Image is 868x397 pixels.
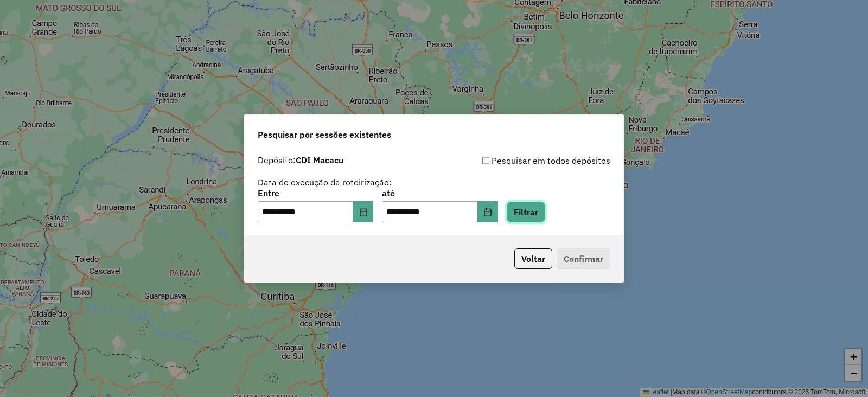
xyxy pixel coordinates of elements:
[434,154,610,167] div: Pesquisar em todos depósitos
[353,201,374,223] button: Choose Date
[507,202,545,222] button: Filtrar
[296,155,343,165] strong: CDI Macacu
[382,187,497,200] label: até
[258,128,391,141] span: Pesquisar por sessões existentes
[514,248,552,269] button: Voltar
[258,176,392,189] label: Data de execução da roteirização:
[258,153,343,167] label: Depósito:
[258,187,373,200] label: Entre
[477,201,498,223] button: Choose Date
